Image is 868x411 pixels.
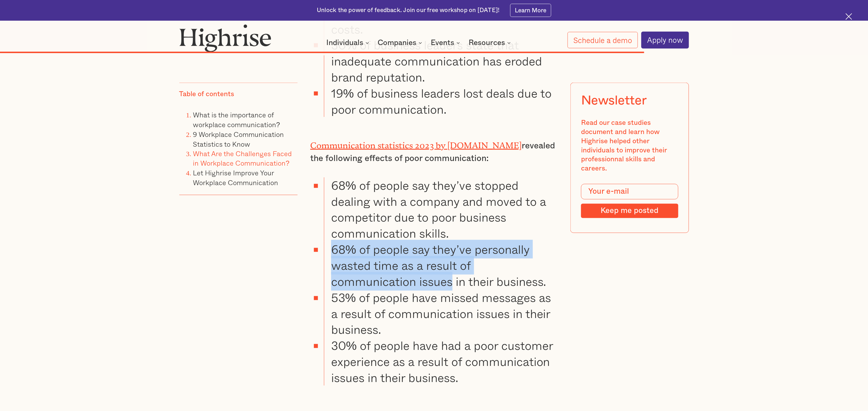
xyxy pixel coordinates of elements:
[324,338,558,386] li: 30% of people have had a poor customer experience as a result of communication issues in their bu...
[324,37,558,85] li: 30% of business leaders state that inadequate communication has eroded brand reputation.
[193,109,280,130] a: What is the importance of workplace communication?
[641,32,689,48] a: Apply now
[581,119,678,173] div: Read our case studies document and learn how Highrise helped other individuals to improve their p...
[193,129,284,149] a: 9 Workplace Communication Statistics to Know
[581,204,678,218] input: Keep me posted
[317,6,500,15] div: Unlock the power of feedback. Join our free workshop on [DATE]!
[179,90,234,99] div: Table of contents
[846,13,852,20] img: Cross icon
[378,39,416,46] div: Companies
[510,4,551,17] a: Learn More
[581,93,647,108] div: Newsletter
[324,177,558,241] li: 68% of people say they’ve stopped dealing with a company and moved to a competitor due to poor bu...
[568,32,638,49] a: Schedule a demo
[193,148,292,169] a: What Are the Challenges Faced in Workplace Communication?
[431,39,462,46] div: Events
[581,184,678,199] input: Your e-mail
[179,24,271,52] img: Highrise logo
[324,241,558,290] li: 68% of people say they’ve personally wasted time as a result of communication issues in their bus...
[469,39,512,46] div: Resources
[326,39,363,46] div: Individuals
[431,39,454,46] div: Events
[469,39,505,46] div: Resources
[193,168,278,188] a: Let Highrise Improve Your Workplace Communication
[326,39,371,46] div: Individuals
[378,39,424,46] div: Companies
[310,138,558,165] p: revealed the following effects of poor communication:
[310,140,522,146] a: Communication statistics 2023 by [DOMAIN_NAME]
[324,290,558,338] li: 53% of people have missed messages as a result of communication issues in their business.
[581,184,678,218] form: Modal Form
[324,85,558,117] li: 19% of business leaders lost deals due to poor communication.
